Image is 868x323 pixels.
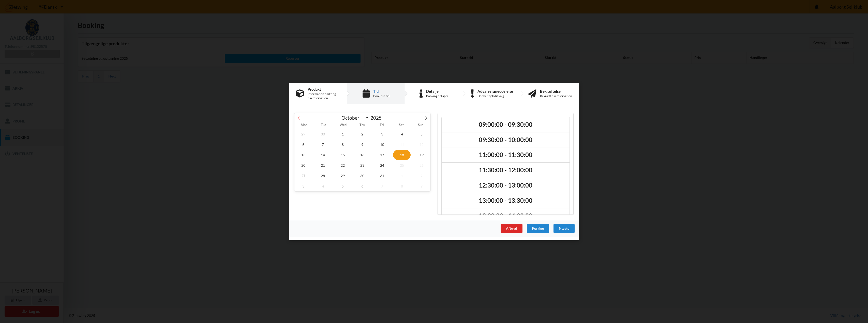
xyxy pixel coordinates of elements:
span: November 9, 2025 [413,181,430,191]
span: October 23, 2025 [354,160,371,170]
span: November 3, 2025 [294,181,312,191]
span: October 29, 2025 [334,170,352,181]
h2: 11:00:00 - 11:30:00 [445,151,566,159]
span: October 24, 2025 [373,160,391,170]
span: September 30, 2025 [314,129,332,139]
span: November 4, 2025 [314,181,332,191]
span: October 26, 2025 [413,160,430,170]
span: October 3, 2025 [373,129,391,139]
span: October 20, 2025 [294,160,312,170]
div: Advarselsmeddelelse [477,89,513,93]
span: Fri [372,124,392,127]
span: Mon [294,124,314,127]
div: Produkt [308,87,340,91]
h2: 09:30:00 - 10:00:00 [445,136,566,144]
span: November 5, 2025 [334,181,352,191]
span: October 14, 2025 [314,149,332,160]
div: Detaljer [426,89,448,93]
div: Dobbelttjek dit valg [477,94,513,98]
div: Tid [373,89,390,93]
div: Booking detaljer [426,94,448,98]
input: Year [369,115,386,121]
span: October 16, 2025 [354,149,371,160]
span: October 6, 2025 [294,139,312,149]
span: October 5, 2025 [413,129,430,139]
div: Bekræft din reservation [540,94,572,98]
span: Sat [392,124,411,127]
span: October 1, 2025 [334,129,352,139]
h2: 11:30:00 - 12:00:00 [445,166,566,174]
div: Forrige [527,224,549,233]
span: October 22, 2025 [334,160,352,170]
span: October 11, 2025 [393,139,411,149]
select: Month [339,115,369,121]
span: November 8, 2025 [393,181,411,191]
span: October 8, 2025 [334,139,352,149]
span: October 19, 2025 [413,149,430,160]
div: Book din tid [373,94,390,98]
span: October 7, 2025 [314,139,332,149]
h2: 13:00:00 - 13:30:00 [445,197,566,205]
span: October 15, 2025 [334,149,352,160]
div: Næste [553,224,575,233]
div: Information omkring din reservation [308,92,340,100]
div: Bekræftelse [540,89,572,93]
span: November 6, 2025 [354,181,371,191]
h2: 09:00:00 - 09:30:00 [445,120,566,128]
span: September 29, 2025 [294,129,312,139]
span: Wed [333,124,353,127]
span: October 13, 2025 [294,149,312,160]
span: Thu [353,124,372,127]
span: October 2, 2025 [354,129,371,139]
span: October 12, 2025 [413,139,430,149]
span: October 18, 2025 [393,149,411,160]
span: November 2, 2025 [413,170,430,181]
span: October 21, 2025 [314,160,332,170]
span: November 7, 2025 [373,181,391,191]
span: November 1, 2025 [393,170,411,181]
span: Sun [411,124,430,127]
span: October 25, 2025 [393,160,411,170]
span: Tue [314,124,333,127]
span: October 30, 2025 [354,170,371,181]
span: October 10, 2025 [373,139,391,149]
div: Afbryd [501,224,522,233]
span: October 31, 2025 [373,170,391,181]
span: October 9, 2025 [354,139,371,149]
span: October 4, 2025 [393,129,411,139]
h2: 13:30:00 - 14:00:00 [445,212,566,220]
span: October 27, 2025 [294,170,312,181]
span: October 17, 2025 [373,149,391,160]
h2: 12:30:00 - 13:00:00 [445,181,566,189]
span: October 28, 2025 [314,170,332,181]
